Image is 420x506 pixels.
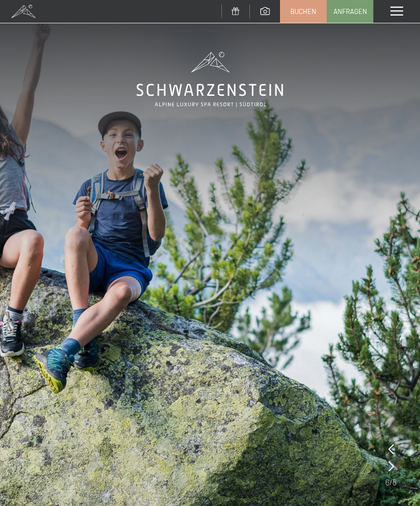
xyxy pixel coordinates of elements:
[327,1,373,22] a: Anfragen
[389,476,393,488] span: /
[333,7,367,16] span: Anfragen
[393,476,397,488] span: 8
[385,476,389,488] span: 6
[281,1,326,22] a: Buchen
[290,7,316,16] span: Buchen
